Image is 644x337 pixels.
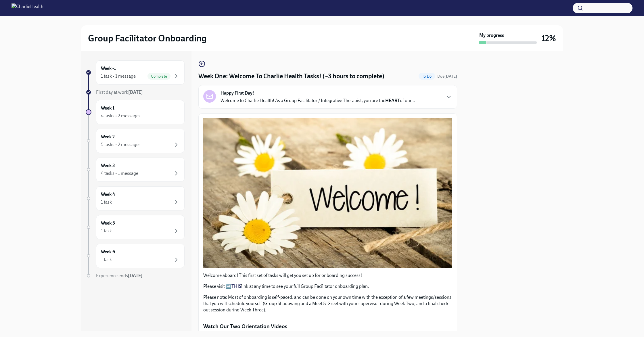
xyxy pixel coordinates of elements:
strong: [DATE] [128,89,143,95]
a: Week 41 task [86,186,185,210]
strong: Happy First Day! [221,90,254,96]
span: To Do [419,74,435,78]
div: 1 task • 1 message [101,73,136,79]
h6: Week 4 [101,191,115,198]
p: Welcome to Charlie Health! As a Group Facilitator / Integrative Therapist, you are the of our... [221,97,415,104]
a: Week 14 tasks • 2 messages [86,100,185,124]
strong: [DATE] [128,273,143,278]
h6: Week -1 [101,65,116,72]
a: THIS [231,284,241,289]
a: First day at work[DATE] [86,89,185,95]
strong: HEART [385,98,400,103]
div: 5 tasks • 2 messages [101,141,141,148]
div: 1 task [101,228,112,234]
p: Please visit ➡️ link at any time to see your full Group Facilitator onboarding plan. [203,283,452,290]
h2: Group Facilitator Onboarding [88,32,207,44]
h6: Week 3 [101,162,115,169]
button: Zoom image [203,118,452,268]
h3: 12% [541,33,556,43]
a: Week 34 tasks • 1 message [86,158,185,182]
strong: [DATE] [444,74,457,79]
a: Week 61 task [86,244,185,268]
h6: Week 1 [101,105,114,111]
h6: Week 5 [101,220,115,226]
div: 1 task [101,256,112,263]
a: Week -11 task • 1 messageComplete [86,60,185,85]
h4: Week One: Welcome To Charlie Health Tasks! (~3 hours to complete) [198,72,384,81]
span: First day at work [96,89,143,95]
h6: Week 6 [101,249,115,255]
h6: Week 2 [101,134,115,140]
span: Experience ends [96,273,143,278]
p: Watch Our Two Orientation Videos [203,323,452,330]
span: Complete [147,74,170,78]
p: Welcome aboard! This first set of tasks will get you set up for onboarding success! [203,272,452,279]
div: 1 task [101,199,112,205]
p: Please note: Most of onboarding is self-paced, and can be done on your own time with the exceptio... [203,294,452,313]
strong: My progress [479,32,504,39]
div: 4 tasks • 1 message [101,170,138,177]
span: September 22nd, 2025 10:00 [437,74,457,79]
div: 4 tasks • 2 messages [101,113,141,119]
img: CharlieHealth [11,3,43,13]
a: Week 51 task [86,215,185,239]
a: Week 25 tasks • 2 messages [86,129,185,153]
span: Due [437,74,457,79]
